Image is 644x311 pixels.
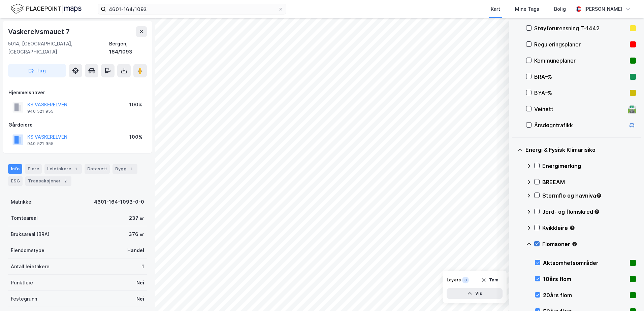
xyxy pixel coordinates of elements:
[129,133,142,141] div: 100%
[11,214,38,222] div: Tomteareal
[8,40,109,56] div: 5014, [GEOGRAPHIC_DATA], [GEOGRAPHIC_DATA]
[596,193,602,199] div: Tooltip anchor
[534,89,627,97] div: BYA–%
[534,24,627,32] div: Støyforurensning T-1442
[72,166,79,172] div: 1
[542,162,636,170] div: Energimerking
[109,40,147,56] div: Bergen, 164/1093
[129,101,142,109] div: 100%
[136,295,144,303] div: Nei
[594,209,600,215] div: Tooltip anchor
[62,178,69,184] div: 2
[106,4,278,14] input: Søk på adresse, matrikkel, gårdeiere, leietakere eller personer
[543,259,627,267] div: Aktsomhetsområder
[610,279,644,311] iframe: Chat Widget
[142,263,144,271] div: 1
[447,288,503,299] button: Vis
[627,105,637,113] div: 🛣️
[25,176,71,186] div: Transaksjoner
[27,109,54,114] div: 940 521 955
[543,275,627,283] div: 10års flom
[542,208,636,216] div: Jord- og flomskred
[542,192,636,200] div: Stormflo og havnivå
[543,291,627,299] div: 20års flom
[534,121,625,129] div: Årsdøgntrafikk
[8,64,66,77] button: Tag
[94,198,144,206] div: 4601-164-1093-0-0
[534,105,625,113] div: Veinett
[11,198,33,206] div: Matrikkel
[128,166,135,172] div: 1
[569,225,575,231] div: Tooltip anchor
[572,241,578,247] div: Tooltip anchor
[127,246,144,254] div: Handel
[491,5,500,13] div: Kart
[11,263,50,271] div: Antall leietakere
[44,164,82,174] div: Leietakere
[129,214,144,222] div: 237 ㎡
[462,277,469,283] div: 8
[610,279,644,311] div: Kontrollprogram for chat
[11,230,50,238] div: Bruksareal (BRA)
[542,240,636,248] div: Flomsoner
[8,121,147,129] div: Gårdeiere
[542,178,636,186] div: BREEAM
[85,164,110,174] div: Datasett
[534,73,627,81] div: BRA–%
[8,176,23,186] div: ESG
[11,246,44,254] div: Eiendomstype
[27,141,54,146] div: 940 521 955
[534,40,627,48] div: Reguleringsplaner
[129,230,144,238] div: 376 ㎡
[8,89,147,97] div: Hjemmelshaver
[25,164,42,174] div: Eiere
[112,164,137,174] div: Bygg
[447,277,461,283] div: Layers
[8,26,71,37] div: Vaskerelvsmauet 7
[534,57,627,65] div: Kommuneplaner
[542,224,636,232] div: Kvikkleire
[136,279,144,287] div: Nei
[515,5,539,13] div: Mine Tags
[11,279,33,287] div: Punktleie
[11,295,37,303] div: Festegrunn
[8,164,22,174] div: Info
[525,146,636,154] div: Energi & Fysisk Klimarisiko
[477,275,503,285] button: Tøm
[11,3,82,15] img: logo.f888ab2527a4732fd821a326f86c7f29.svg
[554,5,566,13] div: Bolig
[584,5,622,13] div: [PERSON_NAME]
